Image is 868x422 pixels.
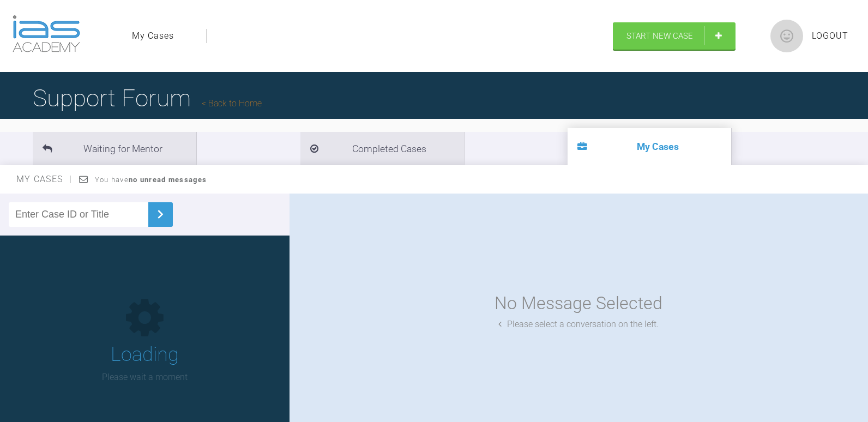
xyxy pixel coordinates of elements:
[33,132,196,165] li: Waiting for Mentor
[613,22,736,50] a: Start New Case
[152,206,169,223] img: chevronRight.28bd32b0.svg
[16,174,73,184] span: My Cases
[132,29,174,43] a: My Cases
[129,176,207,184] strong: no unread messages
[13,15,80,52] img: logo-light.3e3ef733.png
[102,370,188,384] p: Please wait a moment
[770,20,803,52] img: profile.png
[626,31,693,41] span: Start New Case
[9,202,148,227] input: Enter Case ID or Title
[202,98,262,108] a: Back to Home
[33,79,262,117] h1: Support Forum
[495,290,662,317] div: No Message Selected
[498,317,659,331] div: Please select a conversation on the left.
[95,176,207,184] span: You have
[568,128,731,165] li: My Cases
[300,132,464,165] li: Completed Cases
[111,339,179,371] h1: Loading
[812,29,848,43] a: Logout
